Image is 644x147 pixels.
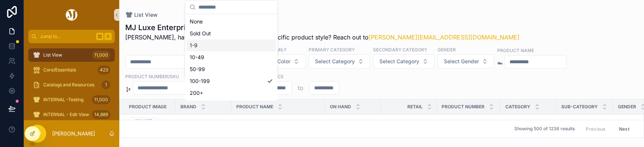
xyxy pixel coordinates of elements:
span: List View [43,52,62,58]
span: Select Category [315,58,355,65]
p: to [298,83,303,92]
label: Primary Category [309,46,355,53]
span: List View [134,11,158,19]
button: Next [614,123,635,135]
span: K [105,33,111,39]
label: Secondary Category [373,46,427,53]
span: On Hand [330,104,351,110]
a: List View [125,11,158,19]
span: Select Gender [444,58,479,65]
div: scrollable content [24,43,119,120]
button: Select Button [438,54,494,68]
label: Gender [438,46,456,53]
a: INTERNAL -Testing11,000 [28,93,115,106]
span: INTERNAL -Testing [43,97,83,103]
span: Jump to... [40,33,93,39]
img: App logo [64,9,79,21]
button: Select Button [373,54,435,68]
span: Brand [180,104,196,110]
span: Sub-Category [561,104,598,110]
p: [PERSON_NAME] [52,130,95,137]
div: 1 [101,80,110,89]
button: Select Button [254,54,306,68]
a: List View11,000 [28,48,115,62]
span: Catalogs and Resources [43,82,94,88]
h1: MJ Luxe Enterprises 2025 Product Catalog [125,22,520,33]
span: Category [505,104,530,110]
div: 14,889 [92,110,110,119]
span: Product Name [236,104,273,110]
div: 10-49 [187,51,276,63]
span: Product Image [129,104,167,110]
div: 200+ [187,87,276,99]
div: 1-9 [187,39,276,51]
div: 11,000 [92,95,110,104]
span: Product Number [442,104,484,110]
a: [PERSON_NAME][EMAIL_ADDRESS][DOMAIN_NAME] [369,33,520,41]
span: Showing 500 of 1236 results [514,126,575,132]
span: [PERSON_NAME], have questions or looking for a specific product style? Reach out to [125,33,520,42]
div: 50-99 [187,63,276,75]
div: Sold Out [187,28,276,39]
div: 423 [98,65,110,74]
span: Retail [407,104,423,110]
div: 100-199 [187,75,276,87]
span: Select Category [379,58,419,65]
div: Suggestions [185,14,278,100]
span: Gender [618,104,636,110]
button: Jump to...K [28,30,115,43]
a: INTERNAL - Edit View14,889 [28,108,115,121]
a: Core/Essentials423 [28,63,115,77]
div: 11,000 [92,51,110,60]
label: Product Number/SKU [125,73,179,80]
span: Core/Essentials [43,67,76,73]
div: None [187,16,276,28]
label: Product Name [497,47,534,54]
span: INTERNAL - Edit View [43,112,89,118]
button: Select Button [309,54,370,68]
a: Catalogs and Resources1 [28,78,115,92]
